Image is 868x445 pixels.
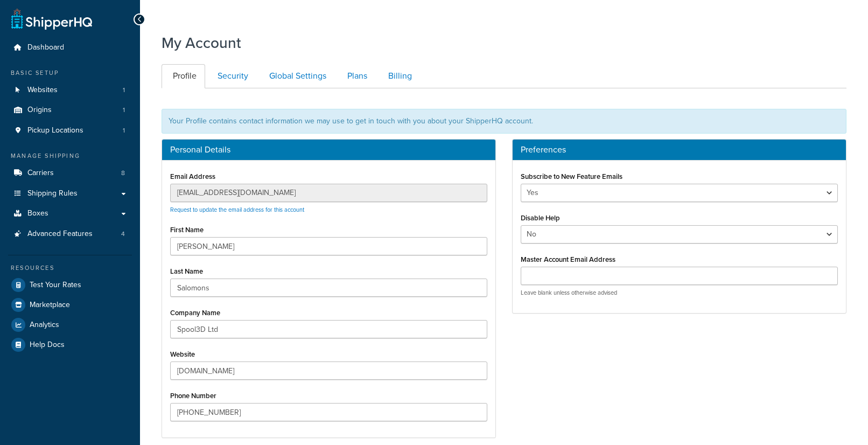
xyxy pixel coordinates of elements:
span: Marketplace [30,301,70,310]
span: 8 [121,169,125,178]
span: Boxes [27,209,48,218]
div: Your Profile contains contact information we may use to get in touch with you about your ShipperH... [162,109,846,134]
p: Leave blank unless otherwise advised [521,289,838,297]
a: Billing [377,64,421,88]
div: Resources [8,263,132,273]
a: Test Your Rates [8,275,132,295]
span: Test Your Rates [30,281,81,290]
a: Carriers 8 [8,163,132,183]
span: 1 [123,86,125,95]
a: Dashboard [8,38,132,58]
span: 1 [123,126,125,135]
label: Email Address [170,172,215,180]
h1: My Account [162,32,241,53]
span: Shipping Rules [27,189,78,198]
a: Profile [162,64,205,88]
li: Advanced Features [8,224,132,244]
span: 1 [123,106,125,115]
span: Help Docs [30,340,65,350]
a: Origins 1 [8,100,132,120]
label: Subscribe to New Feature Emails [521,172,622,180]
span: Websites [27,86,58,95]
a: Help Docs [8,335,132,354]
span: Origins [27,106,52,115]
li: Pickup Locations [8,121,132,141]
a: Request to update the email address for this account [170,205,304,214]
div: Manage Shipping [8,151,132,161]
a: Analytics [8,315,132,335]
label: Disable Help [521,214,560,222]
a: Pickup Locations 1 [8,121,132,141]
label: First Name [170,226,204,234]
span: Dashboard [27,43,64,52]
a: Websites 1 [8,80,132,100]
li: Websites [8,80,132,100]
h3: Preferences [521,145,838,155]
span: Pickup Locations [27,126,83,135]
label: Website [170,350,195,358]
div: Basic Setup [8,68,132,78]
h3: Personal Details [170,145,487,155]
a: Shipping Rules [8,184,132,204]
li: Carriers [8,163,132,183]
label: Master Account Email Address [521,255,615,263]
span: 4 [121,230,125,239]
label: Last Name [170,267,203,275]
span: Advanced Features [27,230,93,239]
a: Boxes [8,204,132,224]
span: Analytics [30,321,59,330]
a: Marketplace [8,295,132,315]
label: Phone Number [170,392,216,400]
a: Advanced Features 4 [8,224,132,244]
a: ShipperHQ Home [11,8,92,30]
li: Origins [8,100,132,120]
a: Global Settings [258,64,335,88]
label: Company Name [170,309,220,317]
span: Carriers [27,169,54,178]
a: Security [206,64,257,88]
a: Plans [336,64,376,88]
